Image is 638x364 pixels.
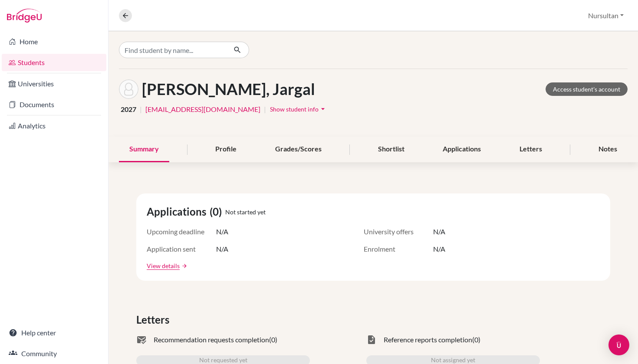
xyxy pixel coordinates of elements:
[2,75,106,92] a: Universities
[2,117,106,134] a: Analytics
[2,324,106,341] a: Help center
[216,226,228,237] span: N/A
[147,204,210,220] span: Applications
[119,79,138,99] img: Jargal Arvis's avatar
[472,334,480,345] span: (0)
[319,105,327,113] i: arrow_drop_down
[2,54,106,71] a: Students
[121,104,136,115] span: 2027
[384,334,472,345] span: Reference reports completion
[509,137,552,162] div: Letters
[364,244,433,254] span: Enrolment
[180,263,187,269] a: arrow_forward
[147,226,216,237] span: Upcoming deadline
[432,137,491,162] div: Applications
[364,226,433,237] span: University offers
[140,104,142,115] span: |
[270,102,328,116] button: Show student infoarrow_drop_down
[136,312,173,328] span: Letters
[205,137,247,162] div: Profile
[270,105,319,113] span: Show student info
[147,261,180,270] a: View details
[216,244,228,254] span: N/A
[433,244,445,254] span: N/A
[142,80,315,98] h1: [PERSON_NAME], Jargal
[264,104,266,115] span: |
[154,334,269,345] span: Recommendation requests completion
[2,96,106,113] a: Documents
[433,226,445,237] span: N/A
[546,82,628,96] a: Access student's account
[584,7,628,24] button: Nursultan
[225,207,266,216] span: Not started yet
[265,137,332,162] div: Grades/Scores
[136,334,147,345] span: mark_email_read
[608,334,629,355] div: Open Intercom Messenger
[119,137,169,162] div: Summary
[119,42,227,58] input: Find student by name...
[269,334,277,345] span: (0)
[588,137,628,162] div: Notes
[147,244,216,254] span: Application sent
[7,9,42,23] img: Bridge-U
[2,33,106,50] a: Home
[368,137,415,162] div: Shortlist
[145,104,260,115] a: [EMAIL_ADDRESS][DOMAIN_NAME]
[210,204,225,220] span: (0)
[2,345,106,362] a: Community
[366,334,377,345] span: task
